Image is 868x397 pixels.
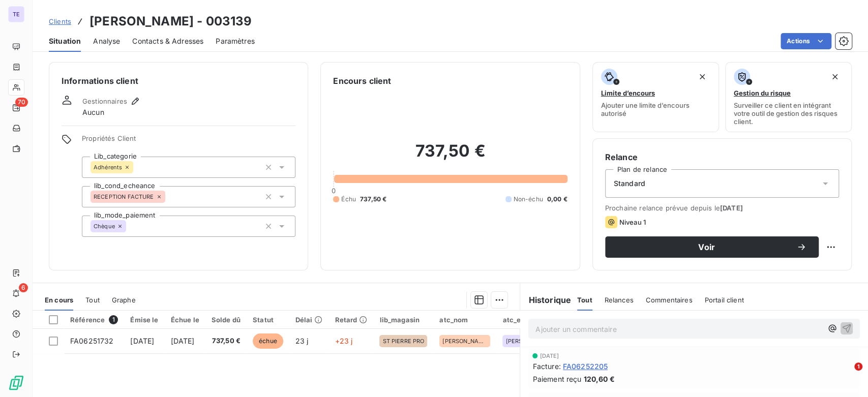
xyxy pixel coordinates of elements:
span: Échu [341,195,356,204]
span: Non-échu [514,195,543,204]
div: Délai [295,316,323,324]
span: [PERSON_NAME][EMAIL_ADDRESS][DOMAIN_NAME] [505,338,550,344]
span: Situation [49,36,81,46]
span: ST PIERRE PRO [382,338,424,344]
span: FA06251732 [70,337,114,345]
a: Clients [49,16,71,26]
span: Gestionnaires [82,97,127,105]
span: Aucun [82,107,104,117]
span: Niveau 1 [619,218,646,226]
div: Échue le [171,316,199,324]
input: Ajouter une valeur [165,192,173,201]
span: Tout [577,296,592,304]
span: RECEPTION FACTURE [94,194,154,200]
button: Actions [781,33,831,49]
div: atc_nom [439,316,490,324]
span: Gestion du risque [734,89,791,97]
span: Facture : [532,361,560,372]
span: Paiement reçu [532,374,581,384]
span: FA06252205 [563,361,608,372]
span: [PERSON_NAME] [442,338,487,344]
span: Portail client [705,296,744,304]
iframe: Intercom live chat [833,362,858,387]
img: Logo LeanPay [8,375,24,391]
h2: 737,50 € [333,141,567,171]
span: Clients [49,17,71,25]
input: Ajouter une valeur [126,222,134,231]
span: 1 [109,315,118,324]
span: Tout [85,296,100,304]
button: Gestion du risqueSurveiller ce client en intégrant votre outil de gestion des risques client. [725,62,852,132]
span: [DATE] [171,337,195,345]
span: [DATE] [540,353,559,359]
span: 23 j [295,337,309,345]
span: 737,50 € [360,195,386,204]
h6: Encours client [333,75,391,87]
span: Propriétés Client [82,134,295,148]
div: lib_magasin [379,316,427,324]
span: 70 [15,98,28,107]
span: 0 [332,187,336,195]
span: +23 j [335,337,352,345]
span: 1 [854,362,862,371]
h6: Relance [605,151,839,163]
span: 737,50 € [212,336,241,346]
span: Standard [614,178,645,189]
span: En cours [45,296,73,304]
span: échue [253,333,283,349]
span: Voir [617,243,796,251]
span: Surveiller ce client en intégrant votre outil de gestion des risques client. [734,101,843,126]
div: Solde dû [212,316,241,324]
input: Ajouter une valeur [133,163,141,172]
button: Limite d’encoursAjouter une limite d’encours autorisé [592,62,719,132]
div: atc_email [502,316,553,324]
span: Adhérents [94,164,122,170]
h3: [PERSON_NAME] - 003139 [89,12,252,30]
span: Contacts & Adresses [132,36,203,46]
h6: Informations client [62,75,295,87]
h6: Historique [520,294,571,306]
span: Chèque [94,223,115,229]
div: TE [8,6,24,22]
span: Paramètres [216,36,255,46]
button: Voir [605,236,819,258]
span: 6 [19,283,28,292]
span: Prochaine relance prévue depuis le [605,204,839,212]
span: 0,00 € [547,195,567,204]
span: Commentaires [646,296,693,304]
span: Relances [605,296,634,304]
div: Émise le [130,316,158,324]
span: Limite d’encours [601,89,655,97]
span: [DATE] [130,337,154,345]
span: Graphe [112,296,136,304]
div: Référence [70,315,118,324]
div: Retard [335,316,367,324]
span: Ajouter une limite d’encours autorisé [601,101,710,117]
span: 120,60 € [583,374,614,384]
span: [DATE] [720,204,743,212]
div: Statut [253,316,283,324]
span: Analyse [93,36,120,46]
